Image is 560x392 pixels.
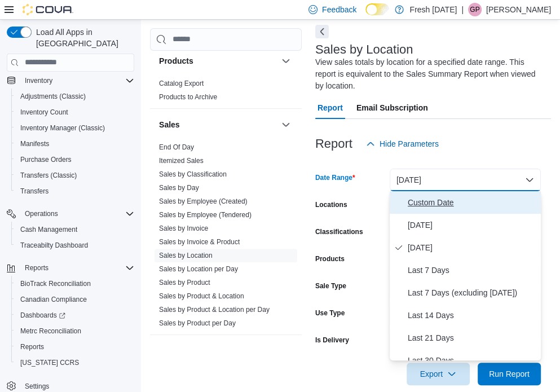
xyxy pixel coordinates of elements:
[279,344,293,358] button: Taxes
[16,105,73,119] a: Inventory Count
[159,224,208,232] a: Sales by Invoice
[159,55,193,67] h3: Products
[315,254,345,263] label: Products
[408,286,536,299] span: Last 7 Days (excluding [DATE])
[413,363,463,385] span: Export
[16,137,54,151] a: Manifests
[408,241,536,254] span: [DATE]
[409,3,457,16] p: Fresh [DATE]
[20,261,134,275] span: Reports
[2,206,139,222] button: Operations
[16,277,134,290] span: BioTrack Reconciliation
[159,93,217,102] span: Products to Archive
[489,368,530,380] span: Run Report
[315,137,352,151] h3: Report
[20,124,105,133] span: Inventory Manager (Classic)
[315,227,363,236] label: Classifications
[159,265,238,274] span: Sales by Location per Day
[315,173,355,182] label: Date Range
[23,4,73,15] img: Cova
[2,260,139,276] button: Reports
[20,261,53,275] button: Reports
[11,104,139,120] button: Inventory Count
[25,209,58,218] span: Operations
[408,354,536,367] span: Last 30 Days
[159,80,204,87] a: Catalog Export
[25,76,52,85] span: Inventory
[11,276,139,292] button: BioTrack Reconciliation
[16,184,134,198] span: Transfers
[159,252,213,259] a: Sales by Location
[16,309,70,322] a: Dashboards
[11,323,139,339] button: Metrc Reconciliation
[16,90,90,103] a: Adjustments (Classic)
[11,168,139,183] button: Transfers (Classic)
[16,239,134,252] span: Traceabilty Dashboard
[20,358,79,367] span: [US_STATE] CCRS
[159,170,227,178] a: Sales by Classification
[32,27,134,49] span: Load All Apps in [GEOGRAPHIC_DATA]
[159,197,248,206] span: Sales by Employee (Created)
[159,210,252,219] span: Sales by Employee (Tendered)
[315,336,349,345] label: Is Delivery
[159,211,252,219] a: Sales by Employee (Tendered)
[159,79,204,88] span: Catalog Export
[159,55,277,67] button: Products
[159,143,194,152] span: End Of Day
[20,155,72,164] span: Purchase Orders
[16,184,53,198] a: Transfers
[20,92,86,101] span: Adjustments (Classic)
[159,265,238,273] a: Sales by Location per Day
[468,3,482,16] div: George Pollock
[16,90,134,103] span: Adjustments (Classic)
[16,277,95,290] a: BioTrack Reconciliation
[408,263,536,277] span: Last 7 Days
[408,309,536,322] span: Last 14 Days
[16,309,134,322] span: Dashboards
[486,3,551,16] p: [PERSON_NAME]
[2,73,139,89] button: Inventory
[315,281,346,290] label: Sale Type
[20,74,134,87] span: Inventory
[159,292,244,300] a: Sales by Product & Location
[159,156,204,165] span: Itemized Sales
[315,200,347,209] label: Locations
[159,319,236,328] span: Sales by Product per Day
[16,356,134,369] span: Washington CCRS
[16,137,134,151] span: Manifests
[159,237,240,246] span: Sales by Invoice & Product
[470,3,479,16] span: GP
[159,319,236,327] a: Sales by Product per Day
[159,197,248,205] a: Sales by Employee (Created)
[16,105,134,119] span: Inventory Count
[11,120,139,136] button: Inventory Manager (Classic)
[16,169,81,182] a: Transfers (Classic)
[159,292,244,301] span: Sales by Product & Location
[16,356,83,369] a: [US_STATE] CCRS
[159,183,199,192] span: Sales by Day
[16,223,134,236] span: Cash Management
[20,207,134,221] span: Operations
[25,382,49,391] span: Settings
[20,241,88,250] span: Traceabilty Dashboard
[20,171,77,180] span: Transfers (Classic)
[16,121,134,135] span: Inventory Manager (Classic)
[159,305,270,314] span: Sales by Product & Location per Day
[20,295,87,304] span: Canadian Compliance
[16,153,134,166] span: Purchase Orders
[159,278,210,287] span: Sales by Product
[315,309,345,318] label: Use Type
[159,224,208,233] span: Sales by Invoice
[16,324,86,338] a: Metrc Reconciliation
[11,339,139,355] button: Reports
[16,340,48,354] a: Reports
[16,340,134,354] span: Reports
[159,93,217,101] a: Products to Archive
[318,96,343,119] span: Report
[20,108,68,117] span: Inventory Count
[159,170,227,179] span: Sales by Classification
[279,54,293,68] button: Products
[20,207,63,221] button: Operations
[365,3,389,15] input: Dark Mode
[159,157,204,165] a: Itemized Sales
